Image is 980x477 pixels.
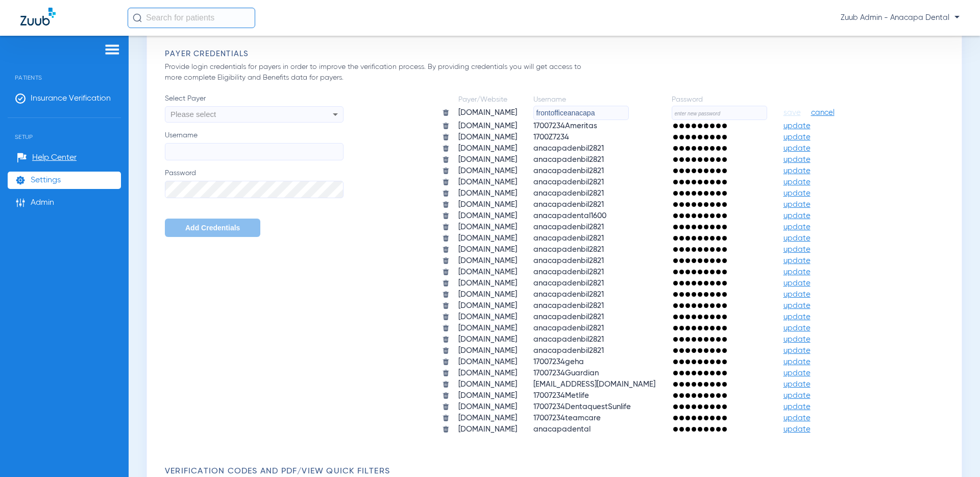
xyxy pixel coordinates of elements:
[451,256,525,266] td: [DOMAIN_NAME]
[170,110,216,118] span: Please select
[783,145,811,152] span: update
[533,257,604,265] span: anacapadenbil2821
[526,94,663,105] td: Username
[442,223,450,231] img: trash.svg
[451,290,525,300] td: [DOMAIN_NAME]
[133,13,142,22] img: Search Icon
[533,313,604,321] span: anacapadenbil2821
[811,108,835,118] span: cancel
[783,347,811,354] span: update
[442,268,450,276] img: trash.svg
[533,156,604,163] span: anacapadenbil2821
[533,189,604,197] span: anacapadenbil2821
[533,223,604,231] span: anacapadenbil2821
[165,130,344,160] label: Username
[672,106,767,120] input: enter new password
[451,335,525,345] td: [DOMAIN_NAME]
[533,302,604,309] span: anacapadenbil2821
[442,257,450,265] img: trash.svg
[451,245,525,255] td: [DOMAIN_NAME]
[451,132,525,142] td: [DOMAIN_NAME]
[533,324,604,332] span: anacapadenbil2821
[442,145,450,152] img: trash.svg
[533,369,599,377] span: 17007234Guardian
[533,212,606,220] span: anacapadental1600
[31,93,111,104] span: Insurance Verification
[442,189,450,197] img: trash.svg
[442,156,450,163] img: trash.svg
[783,189,811,197] span: update
[442,109,450,116] img: trash.svg
[451,379,525,390] td: [DOMAIN_NAME]
[442,167,450,175] img: trash.svg
[451,211,525,221] td: [DOMAIN_NAME]
[783,302,811,309] span: update
[783,369,811,377] span: update
[533,392,589,399] span: 17007234Metlife
[533,246,604,253] span: anacapadenbil2821
[442,336,450,343] img: trash.svg
[783,133,811,141] span: update
[783,246,811,253] span: update
[783,414,811,422] span: update
[128,8,255,28] input: Search for patients
[442,212,450,220] img: trash.svg
[451,424,525,435] td: [DOMAIN_NAME]
[533,122,597,130] span: 17007234Ameritas
[783,403,811,411] span: update
[451,402,525,412] td: [DOMAIN_NAME]
[165,466,949,476] h3: Verification Codes and PDF/View Quick Filters
[533,347,604,354] span: anacapadenbil2821
[533,358,584,366] span: 17007234geha
[783,324,811,332] span: update
[783,257,811,265] span: update
[442,291,450,298] img: trash.svg
[451,188,525,199] td: [DOMAIN_NAME]
[783,392,811,399] span: update
[451,357,525,367] td: [DOMAIN_NAME]
[451,233,525,244] td: [DOMAIN_NAME]
[442,201,450,208] img: trash.svg
[165,181,344,198] input: Password
[533,178,604,186] span: anacapadenbil2821
[8,59,121,81] span: Patients
[165,93,344,104] span: Select Payer
[929,428,980,477] div: Chat Widget
[533,414,601,422] span: 17007234teamcare
[451,155,525,165] td: [DOMAIN_NAME]
[533,403,631,411] span: 17007234DentaquestSunlife
[783,212,811,220] span: update
[451,278,525,289] td: [DOMAIN_NAME]
[185,224,240,232] span: Add Credentials
[451,413,525,423] td: [DOMAIN_NAME]
[783,122,811,130] span: update
[451,121,525,131] td: [DOMAIN_NAME]
[533,234,604,242] span: anacapadenbil2821
[442,302,450,309] img: trash.svg
[31,198,54,208] span: Admin
[442,324,450,332] img: trash.svg
[451,144,525,154] td: [DOMAIN_NAME]
[783,380,811,388] span: update
[442,347,450,354] img: trash.svg
[451,106,525,120] td: [DOMAIN_NAME]
[442,246,450,253] img: trash.svg
[442,369,450,377] img: trash.svg
[783,178,811,186] span: update
[783,313,811,321] span: update
[451,267,525,277] td: [DOMAIN_NAME]
[165,168,344,198] label: Password
[451,222,525,232] td: [DOMAIN_NAME]
[442,380,450,388] img: trash.svg
[451,301,525,311] td: [DOMAIN_NAME]
[442,358,450,366] img: trash.svg
[533,133,569,141] span: 1700Z7234
[533,380,655,388] span: [EMAIL_ADDRESS][DOMAIN_NAME]
[533,425,591,433] span: anacapadental
[442,133,450,141] img: trash.svg
[841,13,960,23] span: Zuub Admin - Anacapa Dental
[451,323,525,333] td: [DOMAIN_NAME]
[165,49,949,59] h3: Payer Credentials
[17,153,77,163] a: Help Center
[451,346,525,356] td: [DOMAIN_NAME]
